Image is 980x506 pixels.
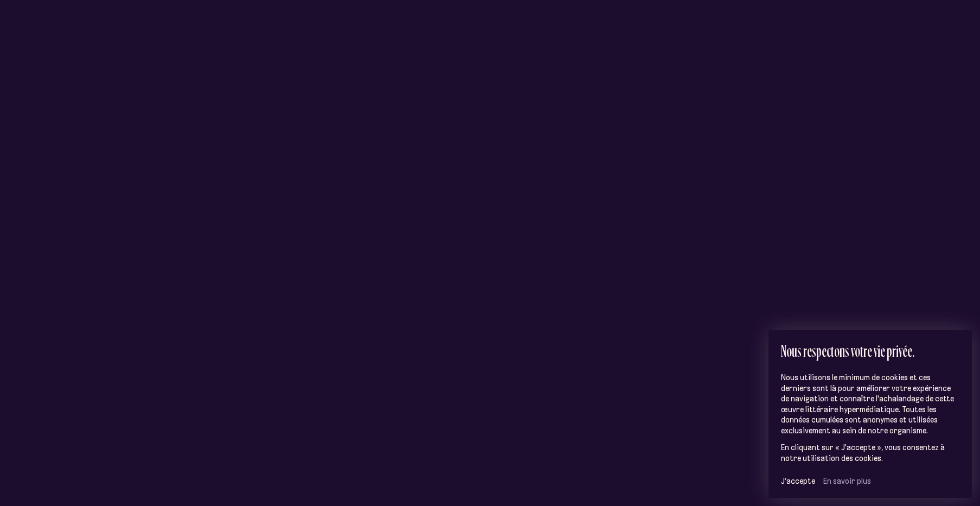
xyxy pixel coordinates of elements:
[781,476,815,486] button: J’accepte
[781,443,960,464] p: En cliquant sur « J'accepte », vous consentez à notre utilisation des cookies.
[823,476,871,486] a: En savoir plus
[781,342,960,360] h2: Nous respectons votre vie privée.
[781,373,960,436] p: Nous utilisons le minimum de cookies et ces derniers sont là pour améliorer votre expérience de n...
